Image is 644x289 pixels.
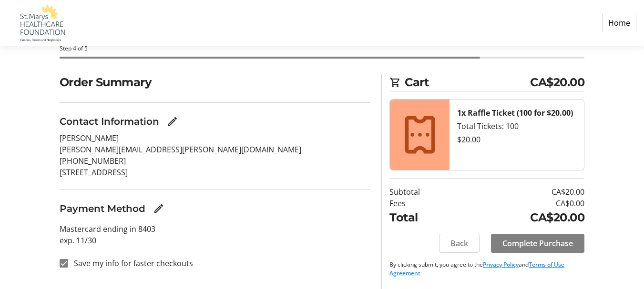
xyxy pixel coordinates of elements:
[602,14,636,32] a: Home
[491,234,584,253] button: Complete Purchase
[389,209,460,226] td: Total
[457,134,576,145] div: $20.00
[60,132,370,144] p: [PERSON_NAME]
[457,120,576,132] div: Total Tickets: 100
[60,144,370,155] p: [PERSON_NAME][EMAIL_ADDRESS][PERSON_NAME][DOMAIN_NAME]
[439,234,480,253] button: Back
[60,167,370,178] p: [STREET_ADDRESS]
[502,238,573,249] span: Complete Purchase
[389,186,460,198] td: Subtotal
[8,4,75,42] img: St. Marys Healthcare Foundation's Logo
[60,223,370,246] p: Mastercard ending in 8403 exp. 11/30
[68,258,193,269] label: Save my info for faster checkouts
[530,74,584,91] span: CA$20.00
[60,114,159,129] h3: Contact Information
[460,209,584,226] td: CA$20.00
[149,199,168,218] button: Edit Payment Method
[389,260,564,277] a: Terms of Use Agreement
[60,201,145,216] h3: Payment Method
[405,74,530,91] span: Cart
[60,155,370,167] p: [PHONE_NUMBER]
[460,186,584,198] td: CA$20.00
[450,238,468,249] span: Back
[389,260,584,278] p: By clicking submit, you agree to the and
[483,260,519,269] a: Privacy Policy
[460,198,584,209] td: CA$0.00
[163,112,182,131] button: Edit Contact Information
[457,108,573,118] strong: 1x Raffle Ticket (100 for $20.00)
[389,198,460,209] td: Fees
[60,74,370,91] h2: Order Summary
[60,44,585,53] div: Step 4 of 5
